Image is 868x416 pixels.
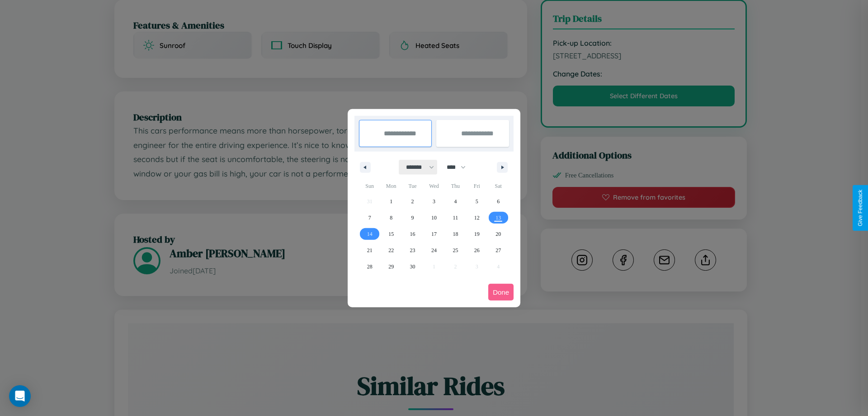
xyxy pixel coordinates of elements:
span: Thu [445,179,466,193]
button: 28 [359,258,380,275]
button: 11 [445,210,466,226]
span: 24 [431,242,437,258]
span: 18 [453,226,458,242]
button: 3 [423,193,444,210]
span: 22 [388,242,394,258]
span: 2 [411,193,414,210]
span: 27 [495,242,501,258]
span: 8 [390,210,392,226]
span: Tue [402,179,423,193]
button: 18 [445,226,466,242]
span: 3 [433,193,435,210]
button: 21 [359,242,380,258]
span: 4 [454,193,457,210]
button: 1 [380,193,401,210]
button: 17 [423,226,444,242]
span: Fri [466,179,487,193]
span: 12 [474,210,480,226]
span: 16 [410,226,415,242]
span: 13 [495,210,501,226]
span: 1 [390,193,392,210]
button: 20 [488,226,509,242]
button: 8 [380,210,401,226]
span: 6 [497,193,500,210]
button: 26 [466,242,487,258]
span: 5 [476,193,478,210]
span: 14 [367,226,373,242]
span: 20 [495,226,501,242]
button: 14 [359,226,380,242]
span: 17 [431,226,437,242]
button: 23 [402,242,423,258]
button: 25 [445,242,466,258]
button: 30 [402,258,423,275]
button: 22 [380,242,401,258]
span: 10 [431,210,437,226]
span: Sat [488,179,509,193]
span: 7 [368,210,371,226]
span: 29 [388,258,394,275]
span: 28 [367,258,373,275]
button: Done [488,284,514,301]
span: 26 [474,242,480,258]
span: 9 [411,210,414,226]
div: Give Feedback [857,190,863,226]
span: 19 [474,226,480,242]
span: 30 [410,258,415,275]
span: 23 [410,242,415,258]
span: 21 [367,242,373,258]
button: 5 [466,193,487,210]
button: 15 [380,226,401,242]
button: 10 [423,210,444,226]
span: Sun [359,179,380,193]
button: 7 [359,210,380,226]
span: 15 [388,226,394,242]
button: 13 [488,210,509,226]
button: 9 [402,210,423,226]
div: Open Intercom Messenger [9,385,31,407]
button: 2 [402,193,423,210]
button: 29 [380,258,401,275]
span: Mon [380,179,401,193]
button: 6 [488,193,509,210]
button: 12 [466,210,487,226]
span: Wed [423,179,444,193]
button: 24 [423,242,444,258]
button: 27 [488,242,509,258]
button: 19 [466,226,487,242]
button: 16 [402,226,423,242]
span: 11 [453,210,458,226]
span: 25 [453,242,458,258]
button: 4 [445,193,466,210]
